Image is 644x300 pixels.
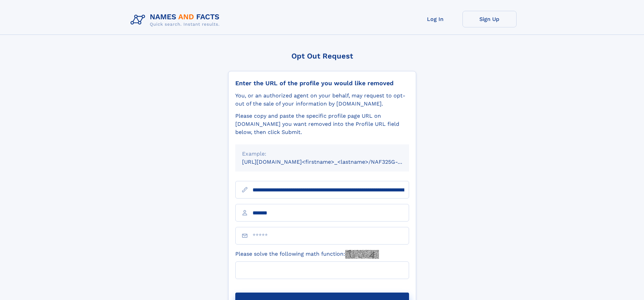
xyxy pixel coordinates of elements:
div: You, or an authorized agent on your behalf, may request to opt-out of the sale of your informatio... [235,92,409,108]
a: Sign Up [462,11,517,27]
div: Example: [242,150,402,158]
div: Enter the URL of the profile you would like removed [235,79,409,87]
img: Logo Names and Facts [128,11,225,29]
label: Please solve the following math function: [235,250,379,259]
a: Log In [408,11,462,27]
small: [URL][DOMAIN_NAME]<firstname>_<lastname>/NAF325G-xxxxxxxx [242,159,422,165]
div: Please copy and paste the specific profile page URL on [DOMAIN_NAME] you want removed into the Pr... [235,112,409,136]
div: Opt Out Request [228,52,416,60]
